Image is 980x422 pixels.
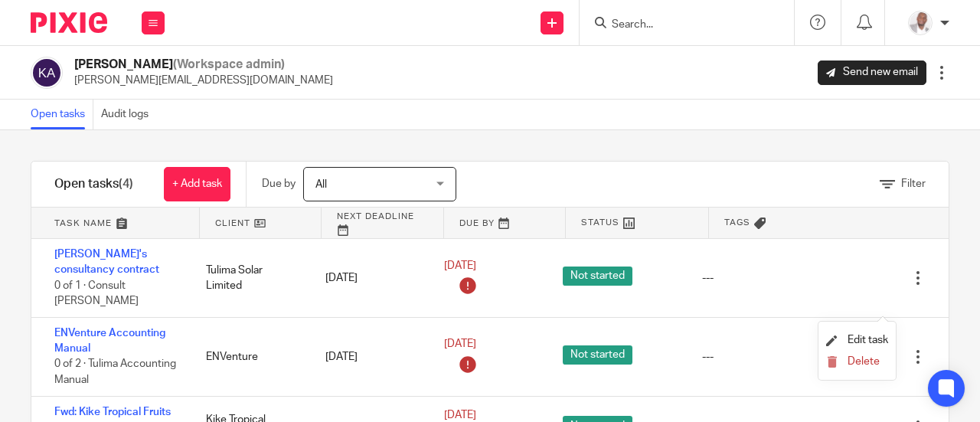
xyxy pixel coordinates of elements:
span: [DATE] [444,260,476,271]
a: Send new email [818,61,926,85]
span: Edit task [848,335,888,345]
a: Open tasks [31,100,93,129]
a: + Add task [164,167,230,201]
span: (4) [119,178,133,190]
div: ENVenture [191,342,309,372]
span: Not started [563,345,632,365]
span: Filter [901,178,926,189]
a: [PERSON_NAME]'s consultancy contract [54,249,159,275]
h2: [PERSON_NAME] [74,57,333,73]
span: [DATE] [444,339,476,350]
div: --- [702,349,714,365]
a: Audit logs [101,100,156,129]
span: [DATE] [444,410,476,420]
button: Delete [826,356,888,368]
span: (Workspace admin) [173,58,285,70]
span: 0 of 1 · Consult [PERSON_NAME] [54,280,139,307]
img: Paul%20S%20-%20Picture.png [908,11,933,35]
input: Search [610,18,748,32]
a: ENVenture Accounting Manual [54,328,165,354]
a: Edit task [826,335,888,345]
span: All [315,179,327,190]
div: [DATE] [310,263,429,293]
img: svg%3E [31,57,63,89]
div: Tulima Solar Limited [191,255,309,302]
h1: Open tasks [54,176,133,192]
div: --- [702,270,714,286]
div: [DATE] [310,342,429,372]
span: Status [581,216,619,229]
span: Delete [848,356,880,367]
p: [PERSON_NAME][EMAIL_ADDRESS][DOMAIN_NAME] [74,73,333,88]
img: Pixie [31,12,107,33]
span: Tags [724,216,750,229]
p: Due by [262,176,296,191]
span: Not started [563,267,632,286]
span: 0 of 2 · Tulima Accounting Manual [54,359,176,386]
